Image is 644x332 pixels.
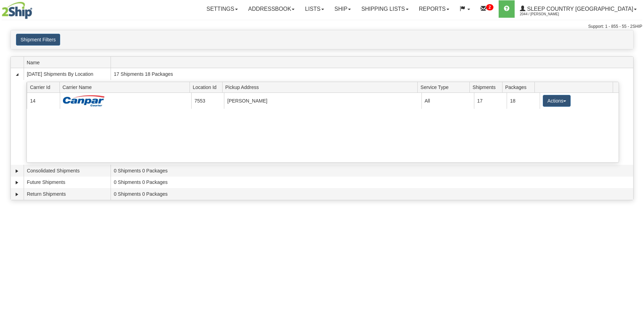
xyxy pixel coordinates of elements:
td: Return Shipments [24,188,111,200]
a: 2 [475,0,499,18]
span: Shipments [473,82,502,92]
span: Service Type [420,82,469,92]
span: Carrier Id [30,82,59,92]
td: 0 Shipments 0 Packages [111,188,633,200]
a: Shipping lists [356,0,413,18]
span: Location Id [193,82,222,92]
button: Shipment Filters [16,34,60,46]
img: logo2044.jpg [2,2,32,19]
span: Sleep Country [GEOGRAPHIC_DATA] [525,6,633,12]
td: Consolidated Shipments [24,165,111,177]
span: Carrier Name [63,82,190,92]
td: [PERSON_NAME] [224,93,421,108]
td: 17 Shipments 18 Packages [111,68,633,80]
sup: 2 [486,4,493,10]
td: Future Shipments [24,177,111,188]
a: Reports [414,0,454,18]
td: All [421,93,474,108]
span: 2044 / [PERSON_NAME] [520,11,572,18]
a: Collapse [14,71,21,78]
img: Canpar [63,95,105,106]
td: 7553 [191,93,224,108]
td: 18 [507,93,540,108]
a: Expand [14,179,21,186]
td: 14 [27,93,60,108]
span: Packages [505,82,535,92]
span: Name [27,57,111,68]
a: Addressbook [243,0,300,18]
td: [DATE] Shipments By Location [24,68,111,80]
a: Settings [201,0,243,18]
a: Sleep Country [GEOGRAPHIC_DATA] 2044 / [PERSON_NAME] [515,0,642,18]
iframe: chat widget [628,130,643,201]
a: Expand [14,191,21,198]
a: Lists [300,0,329,18]
td: 0 Shipments 0 Packages [111,177,633,188]
div: Support: 1 - 855 - 55 - 2SHIP [2,24,642,30]
span: Pickup Address [225,82,418,92]
a: Ship [329,0,356,18]
td: 17 [474,93,507,108]
button: Actions [543,95,571,107]
a: Expand [14,168,21,175]
td: 0 Shipments 0 Packages [111,165,633,177]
